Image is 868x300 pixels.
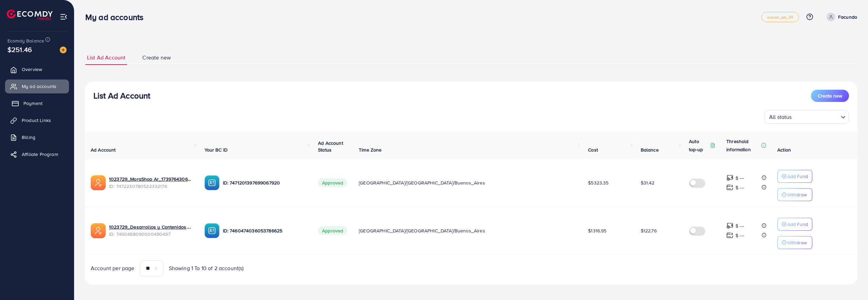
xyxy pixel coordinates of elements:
span: Payment [23,100,42,107]
p: Auto top-up [689,137,709,154]
img: top-up amount [726,222,733,229]
img: ic-ads-acc.e4c84228.svg [91,175,106,190]
img: top-up amount [726,184,733,191]
p: Add Fund [787,220,808,228]
div: <span class='underline'>1023729_MoraShop Ar_1739764306087</span></br>7472230780522332176 [109,176,194,190]
a: Payment [5,96,69,110]
span: Create new [818,92,842,99]
span: Account per page [91,264,135,272]
span: $1316.95 [588,227,606,234]
span: My ad accounts [22,83,56,90]
span: [GEOGRAPHIC_DATA]/[GEOGRAPHIC_DATA]/Buenos_Aires [359,179,485,186]
span: Your BC ID [205,146,228,153]
span: ocean_pn_01 [767,15,793,19]
a: Product Links [5,113,69,127]
button: Add Fund [777,218,812,231]
span: Ad Account Status [318,140,343,153]
span: ID: 7460488090000490497 [109,231,194,237]
input: Search for option [794,111,838,122]
p: $ --- [736,231,744,240]
p: $ --- [736,174,744,182]
button: Create new [811,90,849,102]
img: ic-ba-acc.ded83a64.svg [205,175,219,190]
a: 1023729_Desarrollos y Contenidos_1737030251396 [109,224,194,230]
a: Overview [5,63,69,76]
img: top-up amount [726,232,733,239]
img: ic-ba-acc.ded83a64.svg [205,223,219,238]
span: Billing [22,134,35,141]
span: Ecomdy Balance [7,37,44,44]
p: Threshold information [726,137,760,154]
span: Approved [318,226,347,235]
img: top-up amount [726,174,733,181]
span: List Ad Account [87,54,125,61]
span: All status [768,112,793,122]
img: ic-ads-acc.e4c84228.svg [91,223,106,238]
a: My ad accounts [5,80,69,93]
p: $ --- [736,183,744,192]
img: image [60,47,67,53]
p: $ --- [736,222,744,230]
button: Withdraw [777,188,812,201]
span: $122.76 [641,227,657,234]
img: menu [60,13,68,21]
span: $5323.35 [588,179,608,186]
div: <span class='underline'>1023729_Desarrollos y Contenidos_1737030251396</span></br>746048809000049... [109,224,194,237]
iframe: Chat [839,269,863,295]
a: Affiliate Program [5,147,69,161]
p: ID: 7471201397699067920 [223,179,307,187]
span: Showing 1 To 10 of 2 account(s) [169,264,244,272]
p: Withdraw [787,191,807,199]
span: ID: 7472230780522332176 [109,183,194,190]
a: Facundo [824,13,857,21]
h3: List Ad Account [93,91,150,101]
span: Create new [142,54,171,61]
span: Approved [318,178,347,187]
span: $251.46 [7,45,32,54]
span: Product Links [22,117,51,124]
h3: My ad accounts [85,12,149,22]
a: ocean_pn_01 [761,12,799,22]
p: Withdraw [787,239,807,247]
span: Affiliate Program [22,151,58,158]
span: Action [777,146,791,153]
a: 1023729_MoraShop Ar_1739764306087 [109,176,194,182]
div: Search for option [764,110,849,124]
img: logo [7,10,53,20]
button: Withdraw [777,236,812,249]
span: Ad Account [91,146,116,153]
span: [GEOGRAPHIC_DATA]/[GEOGRAPHIC_DATA]/Buenos_Aires [359,227,485,234]
span: Time Zone [359,146,382,153]
button: Add Fund [777,170,812,183]
p: Add Fund [787,172,808,180]
span: Balance [641,146,659,153]
span: Cost [588,146,598,153]
p: ID: 7460474036053786625 [223,227,307,235]
span: $31.42 [641,179,655,186]
span: Overview [22,66,42,73]
a: Billing [5,130,69,144]
p: Facundo [838,13,857,21]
